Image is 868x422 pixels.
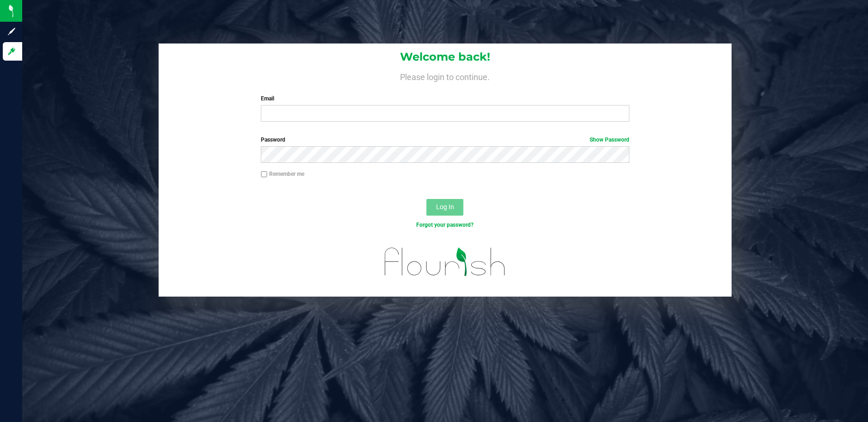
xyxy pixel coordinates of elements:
[159,51,732,63] h1: Welcome back!
[590,137,629,143] a: Show Password
[7,47,16,56] inline-svg: Log in
[416,222,474,228] a: Forgot your password?
[436,203,454,211] span: Log In
[7,27,16,36] inline-svg: Sign up
[426,199,463,216] button: Log In
[261,137,285,143] span: Password
[261,170,304,178] label: Remember me
[261,94,629,103] label: Email
[374,239,517,285] img: flourish_logo.svg
[159,70,732,81] h4: Please login to continue.
[261,171,267,178] input: Remember me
